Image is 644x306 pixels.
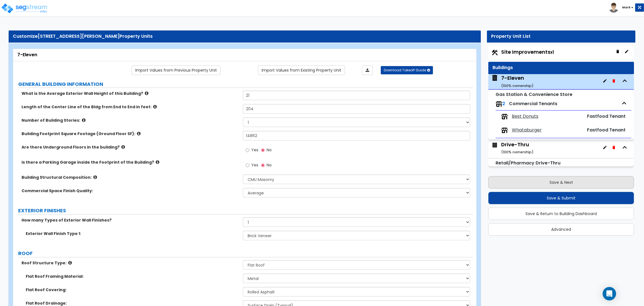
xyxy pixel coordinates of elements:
i: click for more info! [156,160,159,164]
div: Buildings [493,65,630,71]
small: ( 100 % ownership) [501,83,533,88]
i: click for more info! [137,131,141,136]
img: tenants.png [496,101,502,107]
span: Drive-Thru [491,141,533,155]
label: Length of the Center Line of the Bldg from End to End in feet: [22,104,239,110]
span: Commercial Tenants [509,100,557,107]
label: How many Types of Exterior Wall Finishes? [22,217,239,223]
input: Yes [246,147,249,153]
a: Import the dynamic attribute values from previous properties. [132,65,221,75]
img: building.svg [491,141,498,148]
img: tenants.png [501,113,508,120]
img: logo_pro_r.png [1,3,48,14]
i: click for more info! [93,175,97,179]
label: Number of Building Stories: [22,117,239,123]
input: No [261,162,265,168]
label: Roof Structure Type: [22,260,239,266]
img: building.svg [491,74,498,82]
label: Flat Roof Framing Material: [26,274,239,279]
button: Save & Return to Building Dashboard [488,208,634,220]
label: Exterior Wall Finish Type 1: [26,231,239,236]
i: click for more info! [68,261,72,265]
img: avatar.png [609,3,619,13]
span: [STREET_ADDRESS][PERSON_NAME] [38,33,120,39]
span: Yes [251,147,258,153]
div: Customize Property Units [13,33,477,40]
a: Import the dynamic attributes value through Excel sheet [362,65,373,75]
label: Is there a Parking Garage inside the Footprint of the Building? [22,159,239,165]
span: Yes [251,162,258,168]
span: Download Takeoff Guide [384,68,426,72]
span: 2 [502,100,505,107]
button: Save & Next [488,176,634,189]
label: Flat Roof Drainage: [26,300,239,306]
i: click for more info! [145,91,148,95]
label: ROOF [18,250,473,257]
div: 7-Eleven [501,74,533,89]
label: Building Structural Composition: [22,175,239,180]
span: 7-Eleven [491,74,533,89]
button: Save & Submit [488,192,634,204]
span: Site Improvements [501,48,554,55]
i: click for more info! [82,118,86,122]
label: Are there Underground Floors in the building? [22,144,239,150]
label: Building Footprint Square Footage (Ground Floor SF): [22,131,239,136]
div: Drive-Thru [501,141,533,155]
span: No [267,162,272,168]
label: EXTERIOR FINISHES [18,207,473,214]
img: Construction.png [491,49,498,56]
label: What is the Average Exterior Wall Height of this Building? [22,91,239,96]
label: Flat Roof Covering: [26,287,239,293]
div: 7-Eleven [17,52,472,58]
small: x1 [550,49,554,55]
span: Whataburger [512,127,542,133]
span: Fastfood Tenant [587,113,626,119]
div: Open Intercom Messenger [603,287,616,300]
a: Import the dynamic attribute values from existing properties. [258,65,345,75]
span: Best Donuts [512,113,538,120]
i: click for more info! [153,105,157,109]
img: tenants.png [501,127,508,134]
input: No [261,147,265,153]
input: Yes [246,162,249,168]
span: No [267,147,272,153]
span: Fastfood Tenant [587,127,626,133]
button: Download Takeoff Guide [381,66,433,74]
small: Retail/Pharmacy Drive-Thru [496,160,560,166]
b: Mark [622,5,631,10]
div: Property Unit List [491,33,631,40]
small: ( 100 % ownership) [501,149,533,155]
small: Gas Station & Convenience Store [496,91,572,98]
label: Commercial Space Finish Quality: [22,188,239,194]
button: Advanced [488,223,634,236]
label: GENERAL BUILDING INFORMATION [18,81,473,88]
i: click for more info! [121,145,125,149]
